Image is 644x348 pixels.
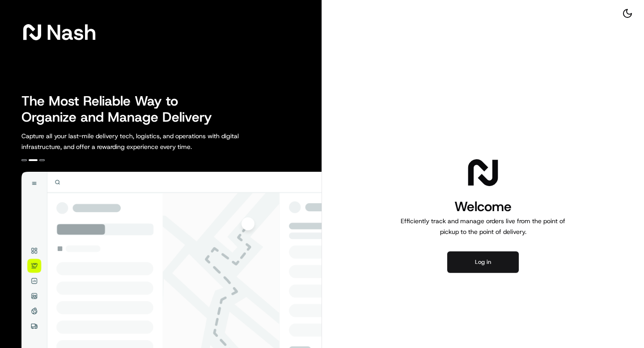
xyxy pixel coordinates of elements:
[21,131,279,152] p: Capture all your last-mile delivery tech, logistics, and operations with digital infrastructure, ...
[47,23,96,41] span: Nash
[21,93,222,125] h2: The Most Reliable Way to Organize and Manage Delivery
[447,251,519,273] button: Log in
[397,216,569,237] p: Efficiently track and manage orders live from the point of pickup to the point of delivery.
[397,198,569,216] h1: Welcome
